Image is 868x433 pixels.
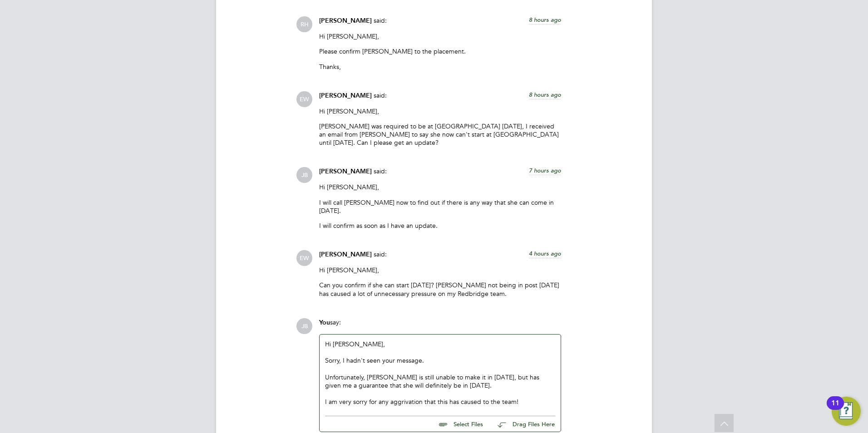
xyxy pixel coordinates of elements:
[319,318,561,334] div: say:
[319,198,561,215] p: I will call [PERSON_NAME] now to find out if there is any way that she can come in [DATE].
[325,340,555,406] div: Hi [PERSON_NAME],
[325,398,555,406] div: I am very sorry for any aggrivation that this has caused to the team!
[319,221,561,230] p: I will confirm as soon as I have an update.
[374,250,387,258] span: said:
[529,250,561,257] span: 4 hours ago
[296,91,312,107] span: EW
[319,32,561,40] p: Hi [PERSON_NAME],
[319,167,372,175] span: [PERSON_NAME]
[319,266,561,274] p: Hi [PERSON_NAME],
[319,107,561,115] p: Hi [PERSON_NAME],
[319,63,561,71] p: Thanks,
[374,167,387,175] span: said:
[831,403,839,415] div: 11
[374,91,387,99] span: said:
[529,91,561,98] span: 8 hours ago
[325,373,555,389] div: Unfortunately, [PERSON_NAME] is still unable to make it in [DATE], but has given me a guarantee t...
[319,183,561,191] p: Hi [PERSON_NAME],
[319,122,561,147] p: [PERSON_NAME] was required to be at [GEOGRAPHIC_DATA] [DATE], I received an email from [PERSON_NA...
[319,319,330,326] span: You
[319,251,372,258] span: [PERSON_NAME]
[296,250,312,266] span: EW
[296,167,312,183] span: JB
[319,92,372,99] span: [PERSON_NAME]
[325,356,555,364] div: Sorry, I hadn't seen your message.
[529,167,561,174] span: 7 hours ago
[319,281,561,297] p: Can you confirm if she can start [DATE]? [PERSON_NAME] not being in post [DATE] has caused a lot ...
[319,47,561,55] p: Please confirm [PERSON_NAME] to the placement.
[296,318,312,334] span: JB
[529,16,561,24] span: 8 hours ago
[374,16,387,25] span: said:
[296,16,312,32] span: RH
[319,17,372,25] span: [PERSON_NAME]
[832,397,861,426] button: Open Resource Center, 11 new notifications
